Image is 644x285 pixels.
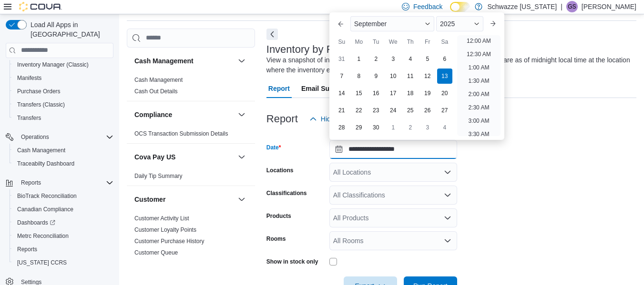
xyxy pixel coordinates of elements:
span: Traceabilty Dashboard [17,160,74,167]
div: day-3 [420,120,435,135]
span: Cash Management [134,76,183,84]
a: Transfers [13,112,45,124]
div: day-1 [351,51,367,67]
input: Dark Mode [450,2,470,12]
button: Operations [2,130,117,144]
div: day-6 [437,51,452,67]
span: Cash Management [17,147,65,154]
div: Customer [127,213,255,274]
input: Press the down key to enter a popover containing a calendar. Press the escape key to close the po... [329,140,457,159]
span: Canadian Compliance [13,204,113,215]
a: Purchase Orders [13,86,64,97]
div: day-13 [437,69,452,84]
div: Button. Open the year selector. 2025 is currently selected. [436,16,483,31]
div: Th [403,34,418,49]
span: Purchase Orders [17,88,61,95]
h3: Customer [134,195,165,204]
div: day-15 [351,86,367,101]
a: Reports [13,244,41,255]
span: Operations [21,133,49,141]
span: Customer Queue [134,249,178,256]
span: Customer Activity List [134,215,189,222]
button: Cova Pay US [134,152,234,162]
div: Gulzar Sayall [566,1,578,12]
a: Cash Management [13,145,69,156]
button: Next month [485,16,501,31]
div: day-9 [368,69,384,84]
div: day-17 [386,86,401,101]
li: 1:30 AM [464,75,493,87]
span: Daily Tip Summary [134,172,183,180]
img: Cova [19,2,62,11]
span: Customer Purchase History [134,237,204,245]
div: day-19 [420,86,435,101]
li: 2:30 AM [464,102,493,113]
span: [US_STATE] CCRS [17,259,67,266]
div: day-29 [351,120,367,135]
div: day-11 [403,69,418,84]
div: day-23 [368,103,384,118]
button: Previous Month [333,16,348,31]
h3: Compliance [134,110,172,119]
span: Report [268,79,290,98]
div: Button. Open the month selector. September is currently selected. [350,16,434,31]
div: day-12 [420,69,435,84]
button: Customer [236,194,247,205]
h3: Inventory by Product Historical [266,44,409,55]
div: September, 2025 [333,50,453,136]
div: Su [334,34,349,49]
label: Date [266,144,281,151]
a: Inventory Manager (Classic) [13,59,92,70]
button: Purchase Orders [10,85,117,98]
button: Cash Management [236,55,247,67]
div: day-10 [386,69,401,84]
div: Tu [368,34,384,49]
a: Customer Purchase History [134,238,204,245]
div: day-27 [437,103,452,118]
div: day-8 [351,69,367,84]
div: day-21 [334,103,349,118]
a: Manifests [13,72,45,84]
a: Transfers (Classic) [13,99,69,110]
button: Hide Parameters [306,109,375,128]
div: day-4 [403,51,418,67]
ul: Time [457,35,501,136]
div: Cova Pay US [127,170,255,186]
div: day-30 [368,120,384,135]
span: Traceabilty Dashboard [13,158,113,169]
a: OCS Transaction Submission Details [134,130,228,137]
a: Dashboards [13,217,59,228]
button: Open list of options [444,191,451,199]
a: BioTrack Reconciliation [13,190,81,202]
h3: Cova Pay US [134,152,175,162]
span: Manifests [17,74,41,82]
span: Transfers [13,112,113,124]
div: day-28 [334,120,349,135]
a: Daily Tip Summary [134,173,183,179]
div: day-22 [351,103,367,118]
div: Sa [437,34,452,49]
li: 12:30 AM [463,49,495,60]
li: 3:30 AM [464,128,493,140]
div: day-2 [403,120,418,135]
span: Customer Loyalty Points [134,226,196,234]
span: Washington CCRS [13,257,113,268]
a: [US_STATE] CCRS [13,257,71,268]
span: Hide Parameters [321,114,371,124]
button: Open list of options [444,214,451,222]
a: Traceabilty Dashboard [13,158,78,169]
span: Dashboards [13,217,113,228]
span: GS [568,1,576,12]
label: Rooms [266,235,286,243]
a: Cash Management [134,77,183,83]
button: Manifests [10,71,117,85]
label: Locations [266,167,294,174]
span: New Customers [134,260,175,268]
a: Metrc Reconciliation [13,230,72,242]
span: Cash Out Details [134,88,178,95]
button: Compliance [236,109,247,120]
button: Open list of options [444,237,451,245]
a: Canadian Compliance [13,204,77,215]
button: Canadian Compliance [10,203,117,216]
p: [PERSON_NAME] [582,1,636,12]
